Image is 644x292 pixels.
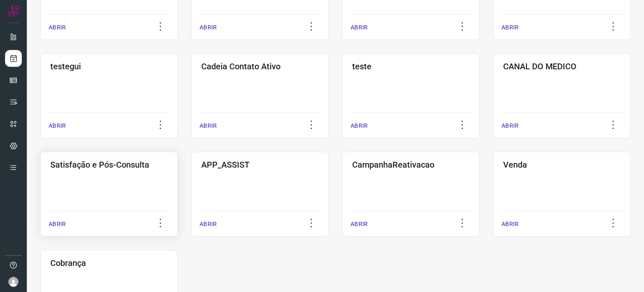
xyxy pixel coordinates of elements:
[501,220,519,229] p: ABRIR
[200,121,217,130] p: ABRIR
[49,23,66,32] p: ABRIR
[501,23,519,32] p: ABRIR
[351,121,368,130] p: ABRIR
[50,258,168,268] h3: Cobrança
[503,160,621,170] h3: Venda
[503,61,621,71] h3: CANAL DO MEDICO
[7,5,20,18] img: Logo
[351,220,368,229] p: ABRIR
[201,160,319,170] h3: APP_ASSIST
[50,160,168,170] h3: Satisfação e Pós-Consulta
[352,61,470,71] h3: teste
[351,23,368,32] p: ABRIR
[200,23,217,32] p: ABRIR
[8,277,18,287] img: avatar-user-boy.jpg
[49,220,66,229] p: ABRIR
[50,61,168,71] h3: testegui
[201,61,319,71] h3: Cadeia Contato Ativo
[352,160,470,170] h3: CampanhaReativacao
[501,121,519,130] p: ABRIR
[49,121,66,130] p: ABRIR
[200,220,217,229] p: ABRIR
